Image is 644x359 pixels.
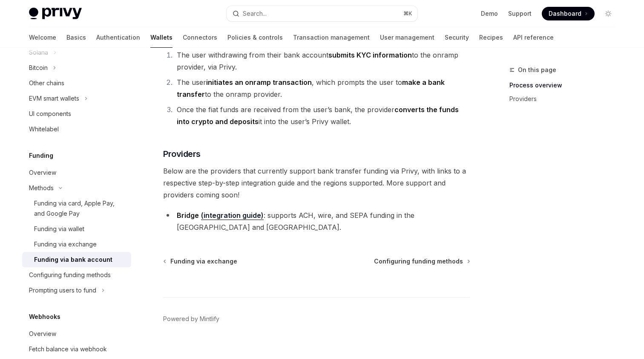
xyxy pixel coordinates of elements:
a: Fetch balance via webhook [22,342,131,357]
div: Overview [29,329,56,339]
div: Fetch balance via webhook [29,344,107,354]
a: Transaction management [293,27,370,48]
button: Toggle dark mode [601,7,615,20]
a: Dashboard [542,7,595,20]
h5: Funding [29,151,53,161]
li: : supports ACH, wire, and SEPA funding in the [GEOGRAPHIC_DATA] and [GEOGRAPHIC_DATA]. [163,209,470,233]
div: Search... [243,9,267,19]
div: Whitelabel [29,124,59,134]
li: Once the fiat funds are received from the user’s bank, the provider it into the user’s Privy wallet. [174,104,470,127]
a: Overview [22,165,131,180]
strong: initiates an onramp transaction [206,78,312,87]
span: Configuring funding methods [374,257,463,266]
a: Funding via card, Apple Pay, and Google Pay [22,196,131,221]
a: Funding via exchange [164,257,237,266]
a: Process overview [509,78,622,92]
div: Prompting users to fund [29,285,96,295]
strong: submits KYC information [328,51,412,59]
strong: Bridge [177,211,199,220]
a: Support [508,9,532,18]
div: UI components [29,109,71,119]
a: Demo [481,9,498,18]
div: Methods [29,183,54,193]
span: Providers [163,148,201,160]
div: Overview [29,168,56,178]
li: The user withdrawing from their bank account to the onramp provider, via Privy. [174,49,470,73]
a: Connectors [183,27,217,48]
div: Funding via wallet [34,224,84,234]
span: Below are the providers that currently support bank transfer funding via Privy, with links to a r... [163,165,470,201]
a: Wallets [150,27,172,48]
div: EVM smart wallets [29,93,79,104]
span: On this page [518,65,556,75]
a: Funding via bank account [22,252,131,267]
a: Powered by Mintlify [163,315,219,323]
div: Configuring funding methods [29,270,111,280]
a: UI components [22,106,131,122]
a: API reference [513,27,554,48]
a: (integration guide) [201,211,264,220]
a: Providers [509,92,622,106]
h5: Webhooks [29,312,60,322]
a: Policies & controls [227,27,283,48]
div: Funding via bank account [34,255,112,265]
a: Funding via wallet [22,221,131,237]
span: ⌘ K [403,10,412,17]
span: Dashboard [549,9,581,18]
div: Other chains [29,78,64,88]
a: User management [380,27,434,48]
div: Funding via card, Apple Pay, and Google Pay [34,198,126,219]
a: Recipes [479,27,503,48]
span: Funding via exchange [170,257,237,266]
button: Search...⌘K [227,6,417,21]
img: light logo [29,8,82,20]
div: Bitcoin [29,63,48,73]
a: Authentication [96,27,140,48]
li: The user , which prompts the user to to the onramp provider. [174,76,470,100]
a: Whitelabel [22,122,131,137]
div: Funding via exchange [34,239,97,249]
a: Security [445,27,469,48]
a: Configuring funding methods [22,267,131,283]
a: Funding via exchange [22,237,131,252]
a: Other chains [22,75,131,91]
a: Configuring funding methods [374,257,469,266]
a: Welcome [29,27,56,48]
a: Basics [66,27,86,48]
a: Overview [22,326,131,342]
